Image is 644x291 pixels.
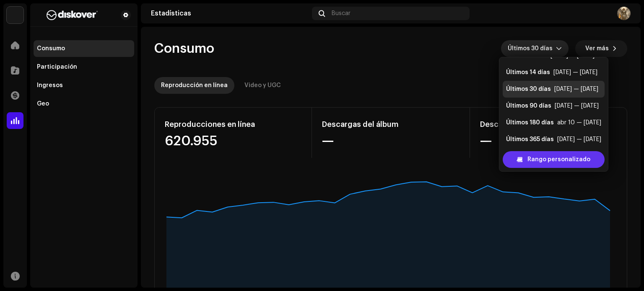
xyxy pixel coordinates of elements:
[37,45,65,52] div: Consumo
[506,118,554,127] div: Últimos 180 días
[555,102,599,110] div: [DATE] — [DATE]
[503,81,605,98] li: Últimos 30 días
[527,151,590,168] span: Rango personalizado
[37,10,107,20] img: b627a117-4a24-417a-95e9-2d0c90689367
[332,10,351,17] span: Buscar
[557,118,601,127] div: abr 10 — [DATE]
[480,134,617,148] div: —
[7,7,23,23] img: 297a105e-aa6c-4183-9ff4-27133c00f2e2
[556,40,562,57] div: dropdown trigger
[506,68,550,77] div: Últimos 14 días
[322,118,459,131] div: Descargas del álbum
[503,114,605,131] li: Últimos 180 días
[165,118,301,131] div: Reproducciones en línea
[480,118,617,131] div: Descargas de pistas
[165,134,301,148] div: 620.955
[34,59,134,75] re-m-nav-item: Participación
[37,82,63,89] div: Ingresos
[34,40,134,57] re-m-nav-item: Consumo
[557,135,601,144] div: [DATE] — [DATE]
[34,77,134,94] re-m-nav-item: Ingresos
[503,131,605,148] li: Últimos 365 días
[151,10,309,17] div: Estadísticas
[585,40,609,57] span: Ver más
[34,95,134,112] re-m-nav-item: Geo
[503,64,605,81] li: Últimos 14 días
[244,77,281,94] div: Video y UGC
[322,134,459,148] div: —
[506,135,554,144] div: Últimos 365 días
[506,102,551,110] div: Últimos 90 días
[161,77,228,94] div: Reproducción en línea
[554,85,598,93] div: [DATE] — [DATE]
[508,40,556,57] span: Últimos 30 días
[37,64,77,70] div: Participación
[617,7,631,20] img: 0b1410a1-c96d-4672-8a1c-dd4e0121b81f
[503,98,605,114] li: Últimos 90 días
[575,40,627,57] button: Ver más
[506,85,551,93] div: Últimos 30 días
[499,44,608,151] ul: Option List
[553,68,597,77] div: [DATE] — [DATE]
[37,100,49,107] div: Geo
[154,40,214,57] span: Consumo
